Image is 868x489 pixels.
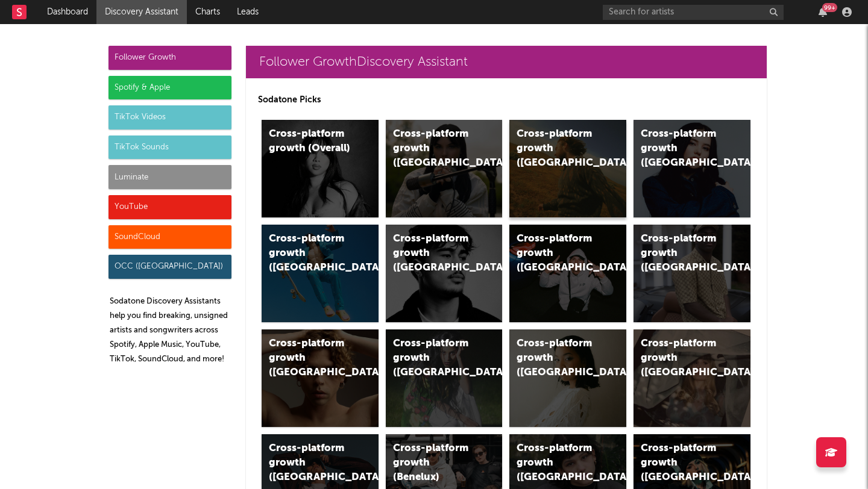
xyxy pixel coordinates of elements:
a: Cross-platform growth ([GEOGRAPHIC_DATA]) [509,329,626,427]
div: OCC ([GEOGRAPHIC_DATA]) [108,255,231,279]
div: Cross-platform growth (Overall) [269,127,351,156]
a: Cross-platform growth ([GEOGRAPHIC_DATA]) [634,120,750,217]
div: Cross-platform growth ([GEOGRAPHIC_DATA]) [641,127,723,170]
a: Cross-platform growth ([GEOGRAPHIC_DATA]) [634,225,750,322]
div: Cross-platform growth ([GEOGRAPHIC_DATA]/GSA) [517,232,599,275]
div: Spotify & Apple [108,76,231,100]
div: TikTok Videos [108,105,231,129]
a: Cross-platform growth ([GEOGRAPHIC_DATA]/GSA) [509,225,626,322]
div: Cross-platform growth ([GEOGRAPHIC_DATA]) [393,232,475,275]
a: Follower GrowthDiscovery Assistant [246,46,767,78]
div: Cross-platform growth ([GEOGRAPHIC_DATA]) [641,337,723,380]
div: Cross-platform growth ([GEOGRAPHIC_DATA]) [517,441,599,485]
div: Cross-platform growth ([GEOGRAPHIC_DATA]) [517,337,599,380]
a: Cross-platform growth (Overall) [262,120,379,217]
div: Cross-platform growth ([GEOGRAPHIC_DATA]) [641,232,723,275]
a: Cross-platform growth ([GEOGRAPHIC_DATA]) [262,225,379,322]
p: Sodatone Discovery Assistants help you find breaking, unsigned artists and songwriters across Spo... [110,294,231,367]
a: Cross-platform growth ([GEOGRAPHIC_DATA]) [262,329,379,427]
div: Cross-platform growth ([GEOGRAPHIC_DATA]) [641,441,723,485]
div: Cross-platform growth ([GEOGRAPHIC_DATA]) [393,127,475,170]
div: Follower Growth [108,46,231,70]
p: Sodatone Picks [258,93,755,107]
a: Cross-platform growth ([GEOGRAPHIC_DATA]) [634,329,750,427]
div: Luminate [108,165,231,189]
div: Cross-platform growth ([GEOGRAPHIC_DATA]) [393,337,475,380]
a: Cross-platform growth ([GEOGRAPHIC_DATA]) [386,329,503,427]
div: TikTok Sounds [108,135,231,160]
div: Cross-platform growth ([GEOGRAPHIC_DATA]) [517,127,599,170]
input: Search for artists [603,5,784,20]
div: Cross-platform growth (Benelux) [393,441,475,485]
a: Cross-platform growth ([GEOGRAPHIC_DATA]) [386,120,503,217]
div: YouTube [108,195,231,219]
div: Cross-platform growth ([GEOGRAPHIC_DATA]) [269,232,351,275]
div: 99 + [822,3,837,12]
a: Cross-platform growth ([GEOGRAPHIC_DATA]) [509,120,626,217]
div: Cross-platform growth ([GEOGRAPHIC_DATA]) [269,441,351,485]
button: 99+ [819,7,827,17]
div: Cross-platform growth ([GEOGRAPHIC_DATA]) [269,337,351,380]
a: Cross-platform growth ([GEOGRAPHIC_DATA]) [386,225,503,322]
div: SoundCloud [108,225,231,249]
